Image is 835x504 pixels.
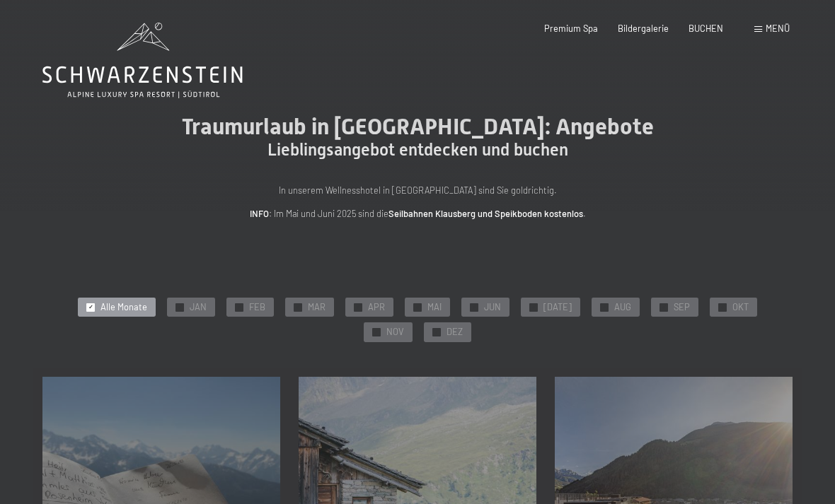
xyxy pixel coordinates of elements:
[386,326,404,339] span: NOV
[388,208,583,219] strong: Seilbahnen Klausberg und Speikboden kostenlos
[88,303,93,311] span: ✓
[689,23,723,34] a: BUCHEN
[618,23,669,34] a: Bildergalerie
[237,303,242,311] span: ✓
[296,303,301,311] span: ✓
[447,326,463,339] span: DEZ
[674,301,690,314] span: SEP
[356,303,361,311] span: ✓
[249,301,265,314] span: FEB
[182,113,654,140] span: Traumurlaub in [GEOGRAPHIC_DATA]: Angebote
[662,303,667,311] span: ✓
[434,329,439,336] span: ✓
[544,23,598,34] a: Premium Spa
[472,303,477,311] span: ✓
[732,301,749,314] span: OKT
[766,23,790,34] span: Menü
[427,301,442,314] span: MAI
[134,206,701,221] p: : Im Mai und Juni 2025 sind die .
[374,329,379,336] span: ✓
[368,301,385,314] span: APR
[720,303,725,311] span: ✓
[614,301,631,314] span: AUG
[134,183,701,197] p: In unserem Wellnesshotel in [GEOGRAPHIC_DATA] sind Sie goldrichtig.
[100,301,147,314] span: Alle Monate
[415,303,420,311] span: ✓
[178,303,183,311] span: ✓
[484,301,501,314] span: JUN
[308,301,326,314] span: MAR
[250,208,269,219] strong: INFO
[531,303,536,311] span: ✓
[267,140,568,160] span: Lieblingsangebot entdecken und buchen
[543,301,572,314] span: [DATE]
[190,301,207,314] span: JAN
[602,303,607,311] span: ✓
